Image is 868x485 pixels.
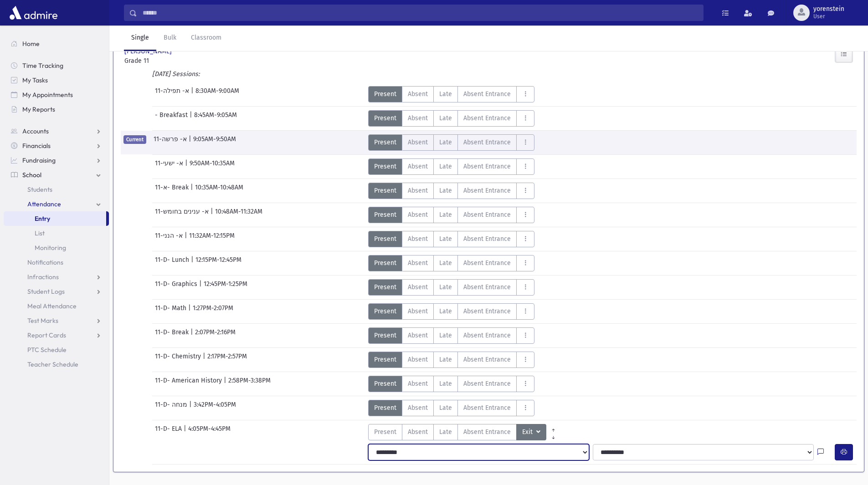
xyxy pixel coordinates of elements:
[439,234,452,244] span: Late
[374,282,396,292] span: Present
[188,424,231,440] span: 4:05PM-4:45PM
[27,200,61,208] span: Attendance
[374,427,396,437] span: Present
[408,403,428,413] span: Absent
[368,400,534,416] div: AttTypes
[155,327,190,344] span: 11-D- Break
[4,138,109,153] a: Financials
[155,424,184,440] span: 11-D- ELA
[190,327,195,344] span: |
[368,110,534,127] div: AttTypes
[546,431,560,439] a: All Later
[4,153,109,168] a: Fundraising
[374,89,396,99] span: Present
[408,210,428,220] span: Absent
[408,306,428,316] span: Absent
[4,124,109,138] a: Accounts
[439,89,452,99] span: Late
[193,303,233,320] span: 1:27PM-2:07PM
[4,270,109,284] a: Infractions
[155,255,191,271] span: 11-D- Lunch
[155,279,199,296] span: 11-D- Graphics
[228,376,271,392] span: 2:58PM-3:38PM
[189,134,193,151] span: |
[374,113,396,123] span: Present
[463,427,511,437] span: Absent Entrance
[190,158,235,175] span: 9:50AM-10:35AM
[439,113,452,123] span: Late
[4,284,109,299] a: Student Logs
[374,234,396,244] span: Present
[439,210,452,220] span: Late
[368,352,534,368] div: AttTypes
[439,162,452,171] span: Late
[4,299,109,313] a: Meal Attendance
[368,376,534,392] div: AttTypes
[211,207,215,223] span: |
[199,279,204,296] span: |
[368,279,534,296] div: AttTypes
[27,258,63,266] span: Notifications
[35,244,66,252] span: Monitoring
[189,231,235,247] span: 11:32AM-12:15PM
[4,226,109,240] a: List
[4,182,109,197] a: Students
[27,185,52,194] span: Students
[463,306,511,316] span: Absent Entrance
[439,403,452,413] span: Late
[368,303,534,320] div: AttTypes
[191,86,195,102] span: |
[35,229,45,237] span: List
[408,162,428,171] span: Absent
[4,168,109,182] a: School
[439,306,452,316] span: Late
[155,183,190,199] span: 11-א- Break
[4,197,109,211] a: Attendance
[368,134,534,151] div: AttTypes
[155,376,224,392] span: 11-D- American History
[408,258,428,268] span: Absent
[195,86,239,102] span: 8:30AM-9:00AM
[195,255,241,271] span: 12:15PM-12:45PM
[408,186,428,195] span: Absent
[463,113,511,123] span: Absent Entrance
[463,138,511,147] span: Absent Entrance
[368,255,534,271] div: AttTypes
[4,328,109,342] a: Report Cards
[156,26,184,51] a: Bulk
[408,138,428,147] span: Absent
[4,313,109,328] a: Test Marks
[189,400,194,416] span: |
[4,73,109,87] a: My Tasks
[374,306,396,316] span: Present
[4,240,109,255] a: Monitoring
[184,424,188,440] span: |
[463,379,511,388] span: Absent Entrance
[224,376,228,392] span: |
[374,210,396,220] span: Present
[408,379,428,388] span: Absent
[408,355,428,364] span: Absent
[155,352,203,368] span: 11-D- Chemistry
[813,5,844,13] span: yorenstein
[516,424,546,440] button: Exit
[463,234,511,244] span: Absent Entrance
[463,162,511,171] span: Absent Entrance
[439,355,452,364] span: Late
[22,105,55,113] span: My Reports
[374,355,396,364] span: Present
[463,355,511,364] span: Absent Entrance
[185,158,190,175] span: |
[368,327,534,344] div: AttTypes
[4,357,109,372] a: Teacher Schedule
[207,352,247,368] span: 2:17PM-2:57PM
[4,211,106,226] a: Entry
[190,183,195,199] span: |
[408,234,428,244] span: Absent
[155,86,191,102] span: 11-א- תפילה
[191,255,195,271] span: |
[215,207,262,223] span: 10:48AM-11:32AM
[155,110,190,127] span: - Breakfast
[439,427,452,437] span: Late
[408,89,428,99] span: Absent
